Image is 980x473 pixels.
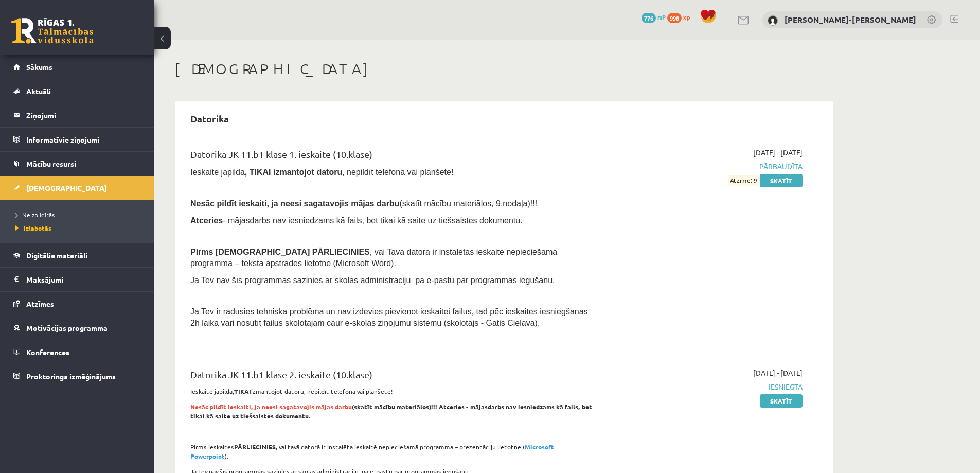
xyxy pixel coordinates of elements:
span: Iesniegta [609,381,803,392]
span: Ieskaite jāpilda , nepildīt telefonā vai planšetē! [190,168,453,177]
span: Nesāc pildīt ieskaiti, ja neesi sagatavojis mājas darbu [190,402,352,411]
strong: (skatīt mācību materiālos)!!! Atceries - mājasdarbs nav iesniedzams kā fails, bet tikai kā saite ... [190,402,592,420]
a: Digitālie materiāli [13,243,141,267]
legend: Ziņojumi [26,103,141,127]
strong: TIKAI [234,387,251,395]
span: [DATE] - [DATE] [753,367,803,378]
a: Skatīt [760,174,803,187]
span: Digitālie materiāli [26,251,87,260]
span: Atzīmes [26,299,54,308]
span: Konferences [26,347,69,357]
span: Pārbaudīta [609,161,803,172]
a: Konferences [13,340,141,364]
h2: Datorika [180,107,239,131]
span: [DATE] - [DATE] [753,147,803,158]
p: Ieskaite jāpilda, izmantojot datoru, nepildīt telefonā vai planšetē! [190,387,593,396]
a: Skatīt [760,394,803,408]
a: Ziņojumi [13,103,141,127]
div: Datorika JK 11.b1 klase 2. ieskaite (10.klase) [190,367,593,387]
span: 998 [667,13,682,23]
p: Pirms ieskaites , vai tavā datorā ir instalēta ieskaitē nepieciešamā programma – prezentāciju lie... [190,442,593,461]
img: Martins Frīdenbergs-Tomašs [768,15,778,26]
span: Proktoringa izmēģinājums [26,372,116,381]
a: Proktoringa izmēģinājums [13,364,141,388]
span: (skatīt mācību materiālos, 9.nodaļa)!!! [399,199,537,208]
a: [PERSON_NAME]-[PERSON_NAME] [785,14,916,25]
a: Izlabotās [15,223,144,233]
a: Maksājumi [13,268,141,291]
span: Pirms [DEMOGRAPHIC_DATA] PĀRLIECINIES [190,248,370,256]
a: 776 mP [642,13,666,21]
span: Sākums [26,62,52,72]
span: mP [657,13,666,21]
span: Izlabotās [15,224,51,232]
a: [DEMOGRAPHIC_DATA] [13,176,141,200]
span: xp [683,13,690,21]
a: Informatīvie ziņojumi [13,128,141,151]
div: Datorika JK 11.b1 klase 1. ieskaite (10.klase) [190,147,593,166]
legend: Informatīvie ziņojumi [26,128,141,151]
span: Nesāc pildīt ieskaiti, ja neesi sagatavojis mājas darbu [190,199,399,208]
h1: [DEMOGRAPHIC_DATA] [175,60,833,78]
span: , vai Tavā datorā ir instalētas ieskaitē nepieciešamā programma – teksta apstrādes lietotne (Micr... [190,248,557,268]
span: Mācību resursi [26,159,76,168]
a: 998 xp [667,13,695,21]
span: Neizpildītās [15,211,55,219]
a: Motivācijas programma [13,316,141,340]
a: Aktuāli [13,79,141,103]
span: Atzīme: 9 [728,175,758,186]
span: 776 [642,13,656,23]
span: Ja Tev ir radusies tehniska problēma un nav izdevies pievienot ieskaitei failus, tad pēc ieskaite... [190,307,588,327]
strong: PĀRLIECINIES [234,443,276,451]
span: Motivācijas programma [26,323,108,332]
span: Aktuāli [26,86,51,96]
span: - mājasdarbs nav iesniedzams kā fails, bet tikai kā saite uz tiešsaistes dokumentu. [190,216,523,225]
b: Atceries [190,216,223,225]
b: , TIKAI izmantojot datoru [245,168,342,177]
span: Ja Tev nav šīs programmas sazinies ar skolas administrāciju pa e-pastu par programmas iegūšanu. [190,276,555,285]
a: Mācību resursi [13,152,141,176]
a: Atzīmes [13,292,141,316]
legend: Maksājumi [26,268,141,291]
span: [DEMOGRAPHIC_DATA] [26,183,107,192]
strong: Microsoft Powerpoint [190,443,554,460]
a: Neizpildītās [15,210,144,219]
a: Rīgas 1. Tālmācības vidusskola [11,18,94,44]
a: Sākums [13,55,141,79]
